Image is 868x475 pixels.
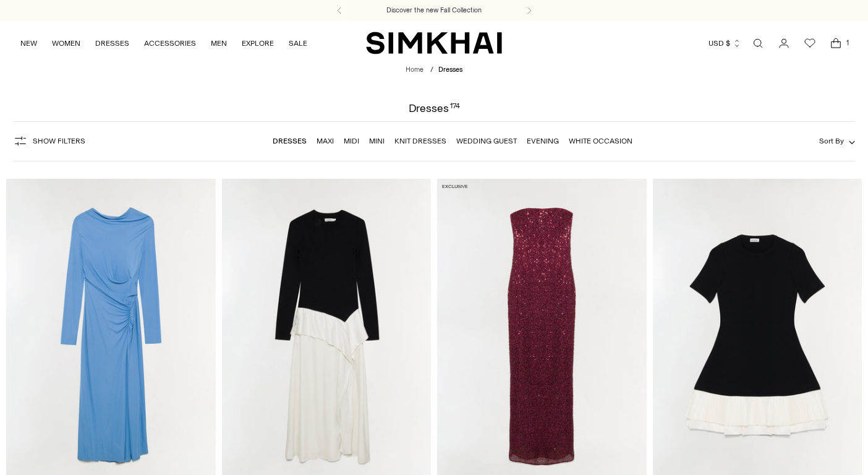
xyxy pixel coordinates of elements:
a: Open cart modal [823,31,848,56]
a: Evening [527,137,559,145]
button: Sort By [819,134,855,148]
a: SALE [289,30,307,57]
a: Discover the new Fall Collection [386,6,482,15]
nav: Linked collections [273,128,632,154]
div: / [430,65,433,75]
a: Midi [344,137,359,145]
a: Knit Dresses [394,137,446,145]
div: 174 [450,103,460,114]
span: 1 [842,37,853,48]
a: NEW [20,30,37,57]
a: ACCESSORIES [144,30,196,57]
a: Open search modal [746,31,770,56]
a: SIMKHAI [366,31,502,55]
a: WOMEN [52,30,80,57]
a: Home [406,66,423,74]
a: DRESSES [95,30,129,57]
a: White Occasion [569,137,632,145]
a: MEN [211,30,227,57]
h1: Dresses [409,103,460,114]
a: Wedding Guest [456,137,517,145]
a: Dresses [273,137,307,145]
nav: breadcrumbs [406,65,462,75]
button: USD $ [708,30,741,57]
a: EXPLORE [242,30,274,57]
button: Show Filters [13,131,85,151]
a: Mini [369,137,385,145]
a: Maxi [317,137,334,145]
a: Wishlist [798,31,822,56]
span: Show Filters [33,137,85,145]
span: Sort By [819,137,844,145]
span: Dresses [438,66,462,74]
a: Go to the account page [772,31,796,56]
